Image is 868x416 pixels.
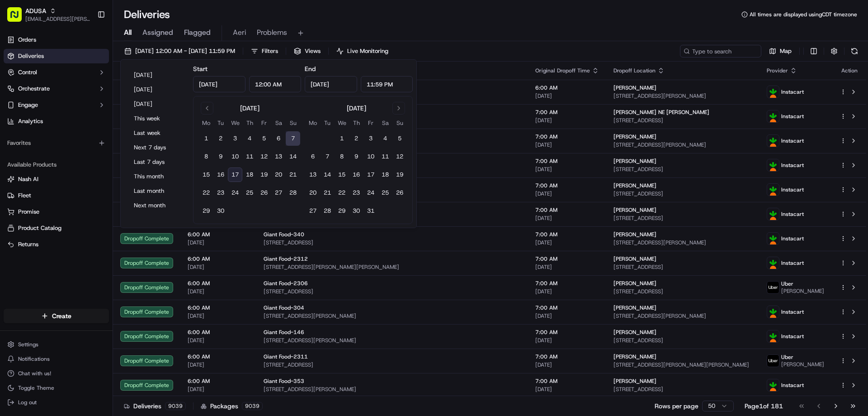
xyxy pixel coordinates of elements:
[347,104,366,113] div: [DATE]
[120,45,239,57] button: [DATE] 12:00 AM - [DATE] 11:59 PM
[535,280,599,287] span: 7:00 AM
[264,263,521,271] span: [STREET_ADDRESS][PERSON_NAME][PERSON_NAME]
[767,306,779,318] img: profile_instacart_ahold_partner.png
[4,338,109,351] button: Settings
[613,158,656,165] span: [PERSON_NAME]
[535,190,599,197] span: [DATE]
[18,341,38,348] span: Settings
[286,118,300,128] th: Sunday
[76,132,84,139] div: 💻
[257,186,271,200] button: 26
[271,149,286,164] button: 13
[193,65,208,73] label: Start
[4,81,109,96] button: Orchestrate
[781,333,804,340] span: Instacart
[18,117,43,125] span: Analytics
[257,27,287,38] span: Problems
[264,304,304,311] span: Giant Food-304
[213,149,228,164] button: 9
[767,67,788,74] span: Provider
[781,361,824,368] span: [PERSON_NAME]
[188,329,249,336] span: 6:00 AM
[130,156,184,168] button: Last 7 days
[18,68,37,77] span: Control
[613,206,656,214] span: [PERSON_NAME]
[613,133,656,140] span: [PERSON_NAME]
[271,186,286,200] button: 27
[765,45,796,57] button: Map
[73,128,149,144] a: 💻API Documentation
[199,118,213,128] th: Monday
[240,104,259,113] div: [DATE]
[392,167,407,182] button: 19
[165,402,186,410] div: 9039
[535,67,590,74] span: Original Dropoff Time
[767,330,779,342] img: profile_instacart_ahold_partner.png
[242,167,257,182] button: 18
[767,135,779,147] img: profile_instacart_ahold_partner.png
[124,27,132,38] span: All
[18,191,31,200] span: Fleet
[188,337,249,344] span: [DATE]
[613,353,656,360] span: [PERSON_NAME]
[745,402,783,411] div: Page 1 of 181
[305,76,357,92] input: Date
[535,304,599,311] span: 7:00 AM
[31,86,148,96] div: Start new chat
[5,128,73,144] a: 📗Knowledge Base
[306,204,320,218] button: 27
[335,186,349,200] button: 22
[378,167,392,182] button: 18
[781,280,793,287] span: Uber
[535,239,599,246] span: [DATE]
[286,186,300,200] button: 28
[781,137,804,144] span: Instacart
[7,191,105,200] a: Fleet
[306,149,320,164] button: 6
[378,118,392,128] th: Saturday
[535,166,599,173] span: [DATE]
[154,89,165,100] button: Start new chat
[262,47,278,55] span: Filters
[199,186,213,200] button: 22
[9,86,25,103] img: 1736555255976-a54dd68f-1ca7-489b-9aae-adbdc363a1c4
[613,386,752,393] span: [STREET_ADDRESS]
[613,288,752,295] span: [STREET_ADDRESS]
[378,186,392,200] button: 25
[305,65,316,73] label: End
[9,36,165,51] p: Welcome 👋
[4,49,109,63] a: Deliveries
[4,172,109,186] button: Nash AI
[264,361,521,368] span: [STREET_ADDRESS]
[4,136,109,150] div: Favorites
[781,287,824,295] span: [PERSON_NAME]
[24,58,163,68] input: Got a question? Start typing here...
[242,402,263,410] div: 9039
[680,45,761,57] input: Type to search
[188,231,249,238] span: 6:00 AM
[613,337,752,344] span: [STREET_ADDRESS]
[264,378,304,385] span: Giant Food-353
[781,210,804,218] span: Instacart
[228,118,242,128] th: Wednesday
[767,257,779,269] img: profile_instacart_ahold_partner.png
[767,282,779,293] img: profile_uber_ahold_partner.png
[199,167,213,182] button: 15
[535,378,599,385] span: 7:00 AM
[228,186,242,200] button: 24
[264,231,304,238] span: Giant Food-340
[286,131,300,146] button: 7
[320,204,335,218] button: 28
[9,9,27,27] img: Nash
[264,386,521,393] span: [STREET_ADDRESS][PERSON_NAME]
[535,353,599,360] span: 7:00 AM
[535,361,599,368] span: [DATE]
[142,27,173,38] span: Assigned
[264,280,308,287] span: Giant Food-2306
[535,337,599,344] span: [DATE]
[306,167,320,182] button: 13
[188,312,249,320] span: [DATE]
[767,184,779,196] img: profile_instacart_ahold_partner.png
[781,354,793,361] span: Uber
[363,204,378,218] button: 31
